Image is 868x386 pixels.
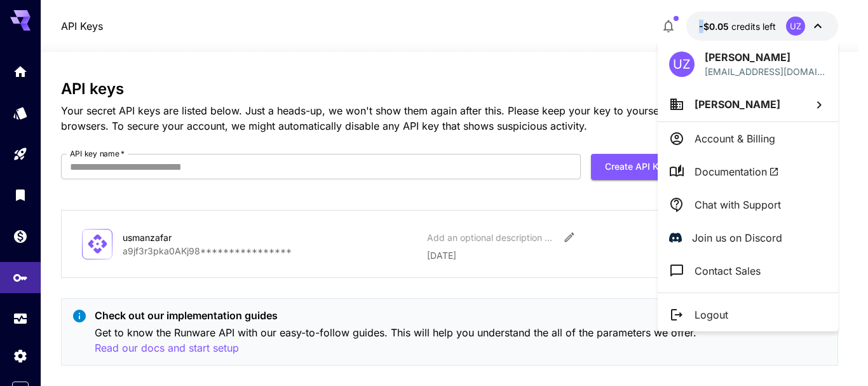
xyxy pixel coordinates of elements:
p: Chat with Support [695,197,781,212]
span: Documentation [695,164,779,179]
div: usmanzafar93db@gmail.com [705,65,827,78]
p: Join us on Discord [692,230,782,245]
p: Contact Sales [695,263,761,279]
span: [PERSON_NAME] [695,98,780,111]
p: [PERSON_NAME] [705,50,827,65]
p: Account & Billing [695,131,775,146]
div: UZ [669,52,695,77]
p: Logout [695,307,728,322]
button: [PERSON_NAME] [658,87,838,121]
p: [EMAIL_ADDRESS][DOMAIN_NAME] [705,65,827,78]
